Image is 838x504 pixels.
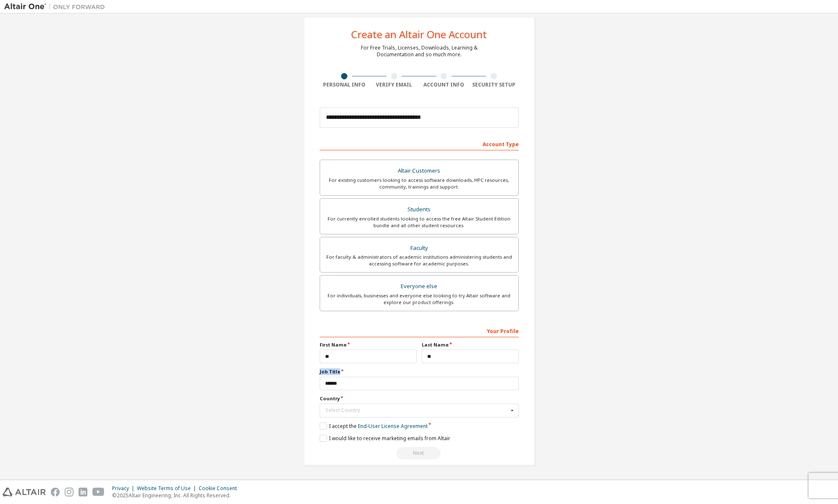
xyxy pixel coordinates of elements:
div: Read and acccept EULA to continue [320,447,519,459]
a: End-User License Agreement [358,423,428,430]
label: I would like to receive marketing emails from Altair [320,435,450,442]
div: For existing customers looking to access software downloads, HPC resources, community, trainings ... [325,177,513,190]
label: I accept the [320,423,428,430]
div: Faculty [325,242,513,254]
div: Account Info [419,81,469,88]
div: For individuals, businesses and everyone else looking to try Altair software and explore our prod... [325,292,513,306]
div: Account Type [320,137,519,150]
div: Your Profile [320,324,519,337]
div: Everyone else [325,281,513,292]
div: Verify Email [369,81,419,88]
div: Altair Customers [325,165,513,177]
img: linkedin.svg [79,488,87,496]
div: For Free Trials, Licenses, Downloads, Learning & Documentation and so much more. [361,45,478,58]
img: youtube.svg [92,488,105,496]
div: For currently enrolled students looking to access the free Altair Student Edition bundle and all ... [325,215,513,229]
div: Select Country [326,408,508,413]
div: Cookie Consent [199,485,242,492]
label: Country [320,395,519,402]
div: Create an Altair One Account [351,29,487,39]
div: Students [325,204,513,215]
label: Last Name [422,341,519,348]
div: Privacy [112,485,137,492]
label: Job Title [320,368,519,375]
label: First Name [320,341,417,348]
img: instagram.svg [65,488,74,496]
img: Altair One [4,3,109,11]
img: facebook.svg [51,488,60,496]
div: For faculty & administrators of academic institutions administering students and accessing softwa... [325,254,513,267]
img: altair_logo.svg [3,488,46,496]
div: Website Terms of Use [137,485,199,492]
p: © 2025 Altair Engineering, Inc. All Rights Reserved. [112,492,242,499]
div: Personal Info [320,81,370,88]
div: Security Setup [469,81,519,88]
